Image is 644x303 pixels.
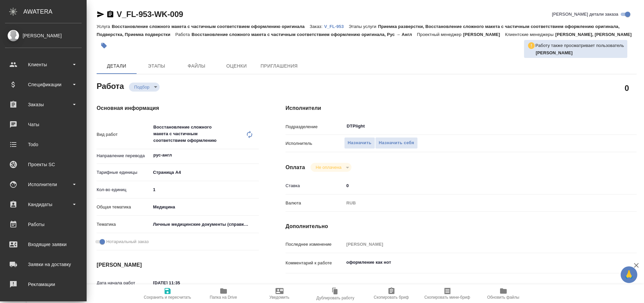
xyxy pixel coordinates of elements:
[424,295,470,300] span: Скопировать мини-бриф
[286,260,344,266] p: Комментарий к работе
[97,261,259,269] h4: [PERSON_NAME]
[2,136,85,153] a: Todo
[144,295,191,300] span: Сохранить и пересчитать
[141,62,173,70] span: Этапы
[487,295,519,300] span: Обновить файлы
[97,169,151,176] p: Тарифные единицы
[261,62,298,70] span: Приглашения
[286,163,305,171] h4: Оплата
[2,256,85,273] a: Заявки на доставку
[129,83,160,92] div: Подбор
[363,284,419,303] button: Скопировать бриф
[417,32,463,37] p: Проектный менеджер
[324,24,349,29] p: V_FL-953
[286,222,637,230] h4: Дополнительно
[210,295,237,300] span: Папка на Drive
[270,295,290,300] span: Уведомить
[604,126,605,127] button: Open
[5,179,82,189] div: Исполнители
[314,164,343,170] button: Не оплачена
[2,276,85,293] a: Рекламации
[375,137,418,149] button: Назначить себя
[23,5,87,18] div: AWATERA
[181,62,213,70] span: Файлы
[344,197,608,209] div: RUB
[555,32,637,37] p: [PERSON_NAME], [PERSON_NAME]
[255,154,257,156] button: Open
[344,181,608,190] input: ✎ Введи что-нибудь
[349,24,378,29] p: Этапы услуги
[5,239,82,249] div: Входящие заявки
[317,296,354,300] span: Дублировать работу
[2,216,85,233] a: Работы
[97,24,112,29] p: Услуга
[475,284,531,303] button: Обновить файлы
[151,201,259,213] div: Медицина
[505,32,555,37] p: Клиентские менеджеры
[286,241,344,248] p: Последнее изменение
[5,219,82,229] div: Работы
[308,284,363,303] button: Дублировать работу
[97,80,124,92] h2: Работа
[621,266,637,283] button: 🙏
[97,221,151,228] p: Тематика
[286,200,344,206] p: Валюта
[97,10,105,18] button: Скопировать ссылку для ЯМессенджера
[5,32,82,39] div: [PERSON_NAME]
[5,140,82,150] div: Todo
[97,204,151,210] p: Общая тематика
[5,120,82,130] div: Чаты
[112,24,310,29] p: Восстановление сложного макета с частичным соответствием оформлению оригинала
[97,280,151,286] p: Дата начала работ
[286,124,344,130] p: Подразделение
[344,257,608,268] textarea: оформление как нот
[463,32,505,37] p: [PERSON_NAME]
[5,279,82,289] div: Рекламации
[151,167,259,178] div: Страница А4
[97,152,151,159] p: Направление перевода
[379,139,414,147] span: Назначить себя
[106,238,149,245] span: Нотариальный заказ
[175,32,192,37] p: Работа
[97,38,111,53] button: Добавить тэг
[5,60,82,70] div: Клиенты
[623,268,635,282] span: 🙏
[151,185,259,194] input: ✎ Введи что-нибудь
[5,100,82,110] div: Заказы
[625,82,629,94] h2: 0
[286,140,344,147] p: Исполнитель
[97,104,259,112] h4: Основная информация
[5,259,82,269] div: Заявки на доставку
[348,139,371,147] span: Назначить
[419,284,475,303] button: Скопировать мини-бриф
[151,278,209,288] input: ✎ Введи что-нибудь
[5,199,82,209] div: Кандидаты
[252,284,308,303] button: Уведомить
[192,32,417,37] p: Восстановление сложного макета с частичным соответствием оформлению оригинала, Рус → Англ
[344,282,608,294] textarea: /Clients/FL_V/Orders/V_FL-953/DTP/V_FL-953-WK-009
[117,10,183,19] a: V_FL-953-WK-009
[310,24,324,29] p: Заказ:
[2,116,85,133] a: Чаты
[221,62,253,70] span: Оценки
[106,10,114,18] button: Скопировать ссылку
[552,11,618,18] span: [PERSON_NAME] детали заказа
[286,104,637,112] h4: Исполнители
[5,80,82,90] div: Спецификации
[196,284,252,303] button: Папка на Drive
[97,186,151,193] p: Кол-во единиц
[101,62,133,70] span: Детали
[5,159,82,169] div: Проекты SC
[535,42,624,49] p: Работу также просматривает пользователь
[324,23,349,29] a: V_FL-953
[140,284,196,303] button: Сохранить и пересчитать
[2,156,85,173] a: Проекты SC
[374,295,409,300] span: Скопировать бриф
[344,239,608,249] input: Пустое поле
[536,50,624,56] p: Зубакова Виктория
[286,182,344,189] p: Ставка
[2,236,85,253] a: Входящие заявки
[132,84,152,90] button: Подбор
[344,137,375,149] button: Назначить
[311,163,351,172] div: Подбор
